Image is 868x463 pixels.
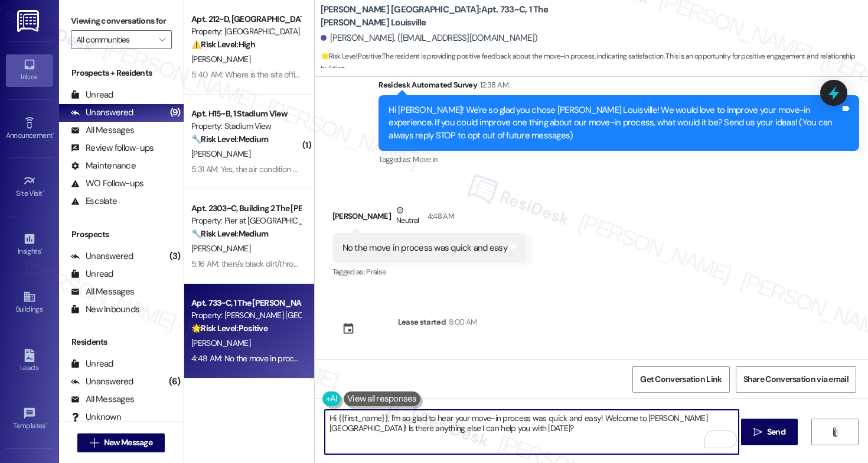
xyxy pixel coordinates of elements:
[191,134,268,144] strong: 🔧 Risk Level: Medium
[191,202,301,215] div: Apt. 2303~C, Building 2 The [PERSON_NAME]
[753,428,762,437] i: 
[59,228,184,241] div: Prospects
[43,187,44,196] span: •
[45,420,47,428] span: •
[77,433,165,452] button: New Message
[191,353,376,364] div: 4:48 AM: No the move in process was quick and easy
[71,375,133,388] div: Unanswered
[366,267,386,277] span: Praise
[321,32,538,44] div: [PERSON_NAME]. ([EMAIL_ADDRESS][DOMAIN_NAME])
[71,124,134,137] div: All Messages
[41,245,43,254] span: •
[736,366,856,393] button: Share Conversation via email
[378,79,859,95] div: Residesk Automated Survey
[6,403,53,435] a: Templates •
[59,336,184,348] div: Residents
[71,195,117,208] div: Escalate
[6,287,53,319] a: Buildings
[413,154,437,164] span: Move in
[191,323,267,334] strong: 🌟 Risk Level: Positive
[167,247,184,266] div: (3)
[71,393,134,406] div: All Messages
[6,345,53,377] a: Leads
[743,373,849,386] span: Share Conversation via email
[767,426,785,438] span: Send
[90,438,99,448] i: 
[191,108,301,120] div: Apt. H15~B, 1 Stadium View
[167,103,184,122] div: (9)
[191,148,250,159] span: [PERSON_NAME]
[321,51,381,61] strong: 🌟 Risk Level: Positive
[325,410,739,454] textarea: To enrich screen reader interactions, please activate Accessibility in Grammarly extension settings
[332,263,526,280] div: Tagged as:
[71,358,113,370] div: Unread
[159,35,165,44] i: 
[53,129,54,138] span: •
[191,39,255,50] strong: ⚠️ Risk Level: High
[398,316,446,328] div: Lease started
[332,204,526,233] div: [PERSON_NAME]
[321,50,868,76] span: : The resident is providing positive feedback about the move-in process, indicating satisfaction....
[71,268,113,280] div: Unread
[6,54,53,86] a: Inbox
[191,228,268,239] strong: 🔧 Risk Level: Medium
[321,4,557,29] b: [PERSON_NAME] [GEOGRAPHIC_DATA]: Apt. 733~C, 1 The [PERSON_NAME] Louisville
[191,69,304,80] div: 5:40 AM: Where is the site office
[191,120,301,132] div: Property: Stadium View
[104,436,152,449] span: New Message
[191,54,250,64] span: [PERSON_NAME]
[632,366,729,393] button: Get Conversation Link
[389,104,840,142] div: Hi [PERSON_NAME]! We're so glad you chose [PERSON_NAME] Louisville! We would love to improve your...
[191,338,250,348] span: [PERSON_NAME]
[191,164,507,174] div: 5:31 AM: Yes, the air condition works but is a little bit noisier. It's okay if that's can't be a...
[71,177,143,190] div: WO Follow-ups
[191,25,301,38] div: Property: [GEOGRAPHIC_DATA]
[191,215,301,227] div: Property: Pier at [GEOGRAPHIC_DATA]
[446,316,477,328] div: 8:00 AM
[191,258,710,269] div: 5:16 AM: there's black dirt/throw up on the floor in the hallways for months at a time. it's actu...
[17,10,41,32] img: ResiDesk Logo
[394,204,421,229] div: Neutral
[191,13,301,25] div: Apt. 212~D, [GEOGRAPHIC_DATA]
[166,373,184,391] div: (6)
[71,286,134,298] div: All Messages
[71,411,121,423] div: Unknown
[640,373,722,386] span: Get Conversation Link
[76,30,153,49] input: All communities
[71,250,133,263] div: Unanswered
[6,229,53,261] a: Insights •
[59,67,184,79] div: Prospects + Residents
[6,171,53,203] a: Site Visit •
[71,160,136,172] div: Maintenance
[71,106,133,119] div: Unanswered
[191,309,301,322] div: Property: [PERSON_NAME] [GEOGRAPHIC_DATA]
[71,89,113,101] div: Unread
[342,242,507,254] div: No the move in process was quick and easy
[191,243,250,254] span: [PERSON_NAME]
[425,210,454,222] div: 4:48 AM
[71,12,172,30] label: Viewing conversations for
[71,142,154,154] div: Review follow-ups
[71,303,139,316] div: New Inbounds
[191,297,301,309] div: Apt. 733~C, 1 The [PERSON_NAME] Louisville
[378,151,859,168] div: Tagged as:
[477,79,508,91] div: 12:38 AM
[830,428,839,437] i: 
[741,419,798,445] button: Send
